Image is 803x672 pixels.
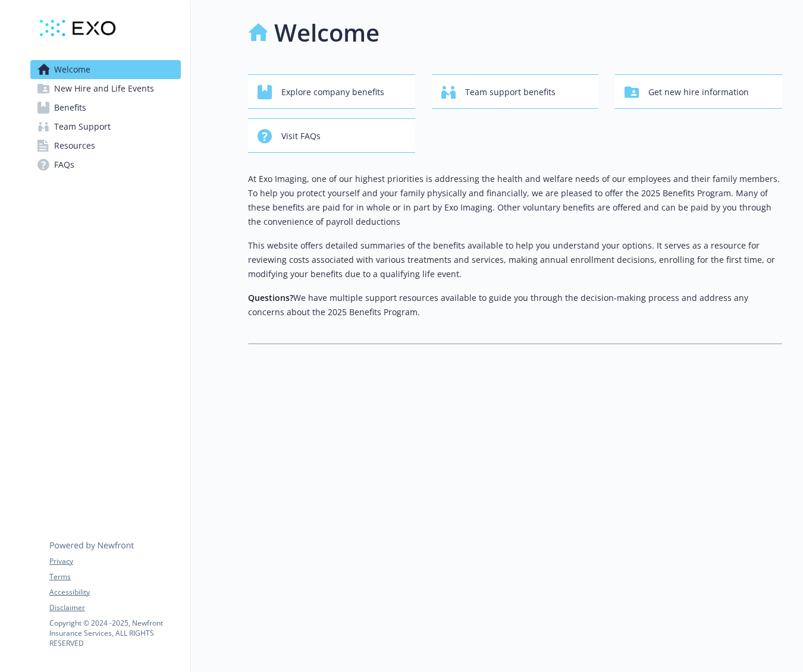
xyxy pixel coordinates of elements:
button: Get new hire information [615,74,782,109]
span: Team Support [54,117,111,136]
a: Welcome [30,60,181,79]
span: Visit FAQs [281,125,321,147]
a: Privacy [49,556,180,567]
a: Resources [30,136,181,155]
button: Explore company benefits [248,74,415,109]
a: Accessibility [49,587,180,598]
span: Explore company benefits [281,81,384,103]
button: Team support benefits [432,74,599,109]
strong: Questions? [248,292,293,303]
span: New Hire and Life Events [54,79,154,98]
h1: Welcome [274,15,379,51]
span: Welcome [54,60,90,79]
a: FAQs [30,155,181,174]
a: Benefits [30,98,181,117]
a: New Hire and Life Events [30,79,181,98]
p: Copyright © 2024 - 2025 , Newfront Insurance Services, ALL RIGHTS RESERVED [49,618,180,648]
button: Visit FAQs [248,118,415,153]
a: Team Support [30,117,181,136]
p: This website offers detailed summaries of the benefits available to help you understand your opti... [248,238,782,281]
span: Team support benefits [465,81,556,103]
span: Benefits [54,98,86,117]
p: We have multiple support resources available to guide you through the decision-making process and... [248,291,782,319]
span: Get new hire information [648,81,749,103]
a: Terms [49,571,180,582]
a: Disclaimer [49,602,180,613]
span: Resources [54,136,95,155]
span: FAQs [54,155,74,174]
p: At Exo Imaging, one of our highest priorities is addressing the health and welfare needs of our e... [248,172,782,229]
